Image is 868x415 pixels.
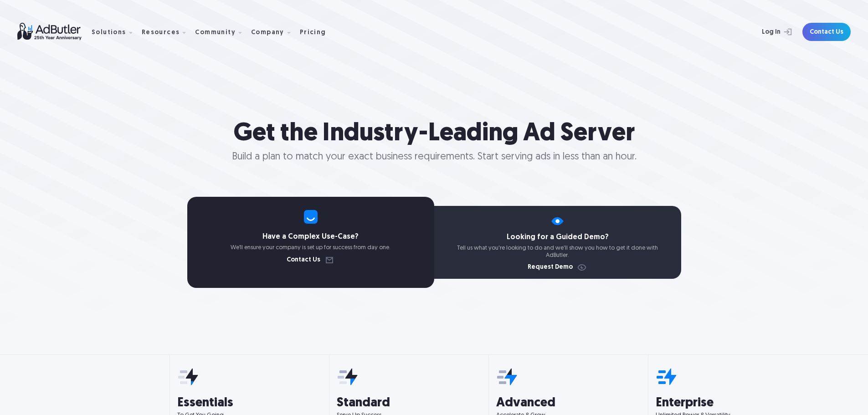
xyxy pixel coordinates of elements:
h4: Have a Complex Use-Case? [187,233,434,241]
a: Contact Us [287,257,335,263]
h3: Standard [337,397,481,410]
h3: Essentials [177,397,322,410]
div: Company [251,30,284,36]
a: Contact Us [802,23,851,41]
a: Pricing [300,28,334,36]
a: Request Demo [528,264,587,271]
div: Resources [142,18,194,46]
h3: Advanced [496,397,641,410]
div: Solutions [92,18,140,46]
div: Resources [142,30,180,36]
div: Pricing [300,30,326,36]
div: Company [251,18,298,46]
a: Log In [738,23,797,41]
p: We’ll ensure your company is set up for success from day one. [187,244,434,251]
div: Community [195,30,236,36]
div: Solutions [92,30,126,36]
p: Tell us what you're looking to do and we'll show you how to get it done with AdButler. [434,245,681,259]
div: Community [195,18,249,46]
h3: Enterprise [656,397,800,410]
h4: Looking for a Guided Demo? [434,234,681,241]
